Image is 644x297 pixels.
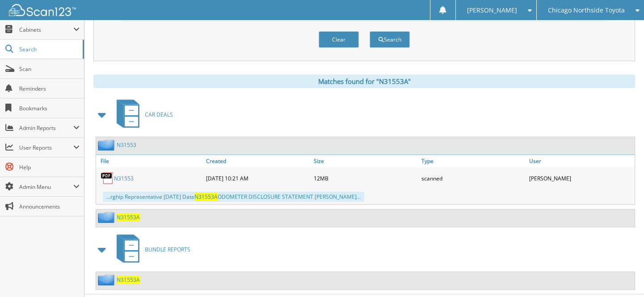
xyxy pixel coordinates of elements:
button: Clear [319,31,359,48]
div: ...rghip Representative [DATE] Date ODOMETER DISCLOSURE STATEMENT [PERSON_NAME]... [103,192,364,202]
a: BUNDLE REPORTS [111,232,190,267]
span: Cabinets [19,26,73,33]
span: [PERSON_NAME] [467,8,517,13]
img: folder2.png [98,274,117,285]
span: Announcements [19,203,80,210]
a: CAR DEALS [111,97,173,132]
a: User [527,155,635,167]
div: scanned [419,169,527,187]
a: Type [419,155,527,167]
a: N31553 [117,141,136,149]
a: N31553A [117,276,140,284]
img: PDF.png [101,172,114,185]
span: Help [19,163,80,171]
span: Bookmarks [19,105,80,112]
span: Admin Menu [19,183,73,191]
a: File [96,155,204,167]
div: [DATE] 10:21 AM [204,169,311,187]
span: Reminders [19,85,80,92]
span: Scan [19,65,80,73]
img: scan123-logo-white.svg [9,4,76,16]
button: Search [370,31,410,48]
span: User Reports [19,144,73,151]
span: Search [19,46,78,53]
a: Size [311,155,419,167]
span: BUNDLE REPORTS [145,246,190,253]
span: N31553A [194,193,218,201]
img: folder2.png [98,212,117,223]
img: folder2.png [98,139,117,151]
div: 12MB [311,169,419,187]
a: Created [204,155,311,167]
span: Chicago Northside Toyota [548,8,625,13]
div: [PERSON_NAME] [527,169,635,187]
a: N31553A [117,213,140,221]
span: CAR DEALS [145,111,173,118]
div: Matches found for "N31553A" [93,75,635,88]
span: Admin Reports [19,124,73,132]
a: N31553 [114,175,134,182]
